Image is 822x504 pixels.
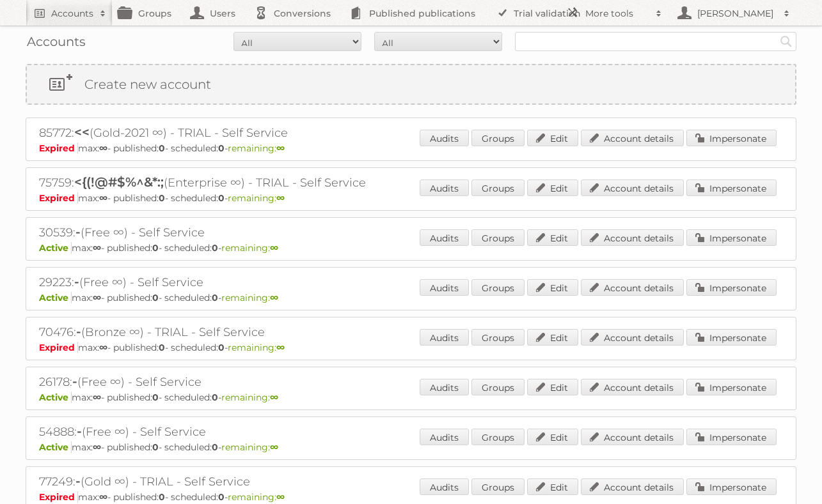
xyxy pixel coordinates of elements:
strong: 0 [212,392,218,403]
h2: 75759: (Enterprise ∞) - TRIAL - Self Service [39,174,487,191]
strong: ∞ [270,392,278,403]
h2: 70476: (Bronze ∞) - TRIAL - Self Service [39,324,487,340]
strong: 0 [218,342,225,353]
a: Audits [420,179,469,196]
strong: ∞ [276,192,285,204]
strong: ∞ [99,491,107,503]
strong: 0 [212,242,218,254]
a: Groups [471,279,525,296]
a: Edit [527,478,578,495]
a: Impersonate [686,478,777,495]
strong: ∞ [99,192,107,204]
p: max: - published: - scheduled: - [39,491,783,503]
strong: 0 [218,142,225,154]
span: remaining: [221,441,278,453]
a: Impersonate [686,379,777,395]
a: Audits [420,379,469,395]
h2: 26178: (Free ∞) - Self Service [39,374,487,390]
strong: 0 [152,441,159,453]
span: remaining: [221,392,278,403]
a: Groups [471,379,525,395]
a: Account details [581,229,684,246]
p: max: - published: - scheduled: - [39,292,783,303]
h2: Accounts [51,7,93,20]
strong: 0 [212,441,218,453]
a: Impersonate [686,329,777,346]
strong: ∞ [99,142,107,154]
a: Edit [527,229,578,246]
a: Groups [471,478,525,495]
span: Expired [39,142,78,154]
p: max: - published: - scheduled: - [39,142,783,154]
span: - [75,224,81,240]
a: Edit [527,179,578,196]
strong: ∞ [270,441,278,453]
strong: ∞ [270,292,278,303]
a: Account details [581,429,684,445]
span: Active [39,242,72,254]
a: Impersonate [686,229,777,246]
a: Impersonate [686,179,777,196]
a: Account details [581,179,684,196]
a: Groups [471,229,525,246]
a: Edit [527,329,578,346]
strong: 0 [159,342,165,353]
strong: 0 [152,242,159,254]
span: Expired [39,342,78,353]
a: Audits [420,478,469,495]
a: Audits [420,329,469,346]
span: Active [39,392,72,403]
span: - [75,473,81,489]
a: Audits [420,429,469,445]
strong: ∞ [93,392,101,403]
a: Audits [420,229,469,246]
a: Account details [581,478,684,495]
a: Account details [581,130,684,146]
h2: 30539: (Free ∞) - Self Service [39,224,487,241]
span: Expired [39,192,78,204]
strong: ∞ [93,292,101,303]
a: Groups [471,429,525,445]
a: Impersonate [686,429,777,445]
span: remaining: [228,342,285,353]
p: max: - published: - scheduled: - [39,242,783,254]
a: Groups [471,179,525,196]
span: Active [39,292,72,303]
h2: 77249: (Gold ∞) - TRIAL - Self Service [39,473,487,490]
h2: 85772: (Gold-2021 ∞) - TRIAL - Self Service [39,125,487,141]
a: Impersonate [686,130,777,146]
span: <{(!@#$%^&*:; [74,174,164,190]
strong: 0 [159,491,165,503]
a: Edit [527,130,578,146]
p: max: - published: - scheduled: - [39,192,783,204]
strong: ∞ [93,242,101,254]
strong: 0 [218,491,225,503]
span: - [72,374,77,389]
a: Groups [471,130,525,146]
a: Audits [420,279,469,296]
strong: 0 [159,192,165,204]
span: << [74,125,90,140]
a: Groups [471,329,525,346]
a: Impersonate [686,279,777,296]
strong: ∞ [270,242,278,254]
a: Edit [527,379,578,395]
span: Expired [39,491,78,503]
p: max: - published: - scheduled: - [39,441,783,453]
span: - [76,324,81,339]
span: - [74,274,79,289]
span: remaining: [221,292,278,303]
span: remaining: [228,192,285,204]
span: remaining: [228,142,285,154]
span: remaining: [228,491,285,503]
strong: ∞ [276,142,285,154]
strong: ∞ [276,491,285,503]
h2: 54888: (Free ∞) - Self Service [39,424,487,440]
h2: 29223: (Free ∞) - Self Service [39,274,487,291]
span: - [77,424,82,439]
span: Active [39,441,72,453]
h2: More tools [585,7,649,20]
input: Search [777,32,796,51]
strong: ∞ [99,342,107,353]
a: Edit [527,279,578,296]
